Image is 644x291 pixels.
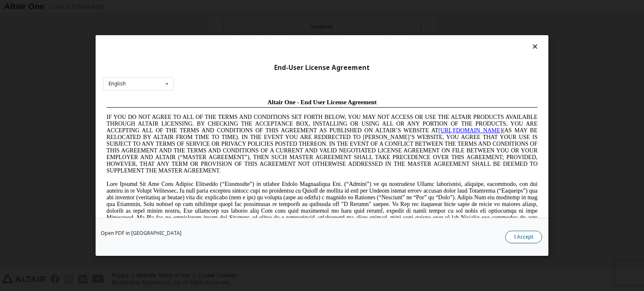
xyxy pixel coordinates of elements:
div: English [109,81,126,86]
a: [URL][DOMAIN_NAME] [335,32,399,38]
span: Lore Ipsumd Sit Ame Cons Adipisc Elitseddo (“Eiusmodte”) in utlabor Etdolo Magnaaliqua Eni. (“Adm... [3,85,434,145]
div: End-User License Agreement [103,64,541,72]
a: Open PDF in [GEOGRAPHIC_DATA] [101,231,182,236]
span: Altair One - End User License Agreement [164,3,274,10]
span: IF YOU DO NOT AGREE TO ALL OF THE TERMS AND CONDITIONS SET FORTH BELOW, YOU MAY NOT ACCESS OR USE... [3,18,434,78]
button: I Accept [505,231,542,243]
